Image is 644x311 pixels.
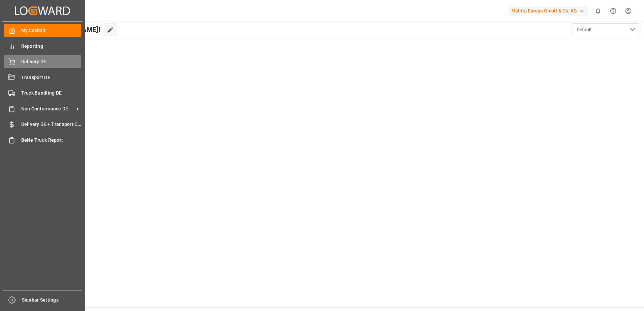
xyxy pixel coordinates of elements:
[4,71,81,84] a: Transport DE
[590,3,606,19] button: show 0 new notifications
[21,137,82,144] span: BeNe Truck Report
[21,58,82,65] span: Delivery DE
[4,55,81,68] a: Delivery DE
[577,26,592,33] span: Default
[509,6,588,16] div: Melitta Europa GmbH & Co. KG
[4,118,81,131] a: Delivery DE + Transport Cost
[4,133,81,146] a: BeNe Truck Report
[21,43,82,50] span: Reporting
[572,23,639,36] button: open menu
[4,39,81,53] a: Reporting
[4,24,81,37] a: My Cockpit
[22,297,82,304] span: Sidebar Settings
[21,105,74,112] span: Non Conformance DE
[28,23,100,36] span: Hello [PERSON_NAME]!
[21,90,82,97] span: Truck Bundling DE
[21,121,82,128] span: Delivery DE + Transport Cost
[4,87,81,100] a: Truck Bundling DE
[509,4,590,17] button: Melitta Europa GmbH & Co. KG
[606,3,621,19] button: Help Center
[21,74,82,81] span: Transport DE
[21,27,82,34] span: My Cockpit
